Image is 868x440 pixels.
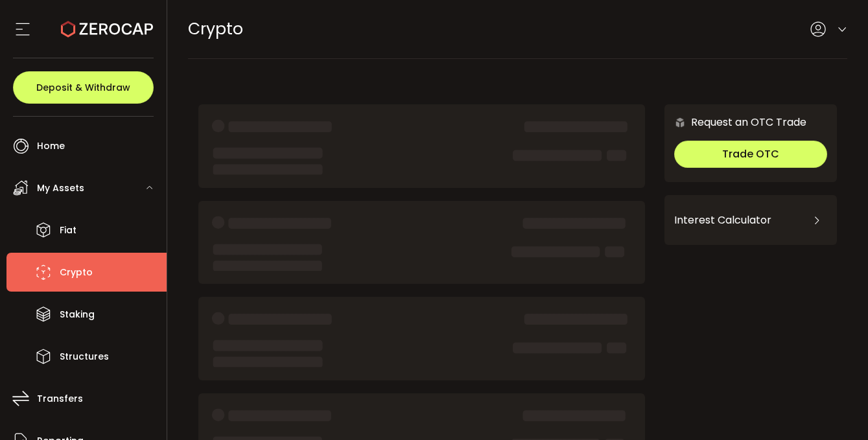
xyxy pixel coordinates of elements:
span: Transfers [37,389,83,408]
span: Crypto [188,17,243,40]
button: Deposit & Withdraw [13,71,154,104]
span: Deposit & Withdraw [36,83,130,92]
span: Structures [60,347,109,366]
button: Trade OTC [674,141,827,168]
span: Home [37,137,65,156]
div: Request an OTC Trade [664,114,806,130]
span: Trade OTC [722,146,779,161]
div: Interest Calculator [674,205,827,236]
img: 6nGpN7MZ9FLuBP83NiajKbTRY4UzlzQtBKtCrLLspmCkSvCZHBKvY3NxgQaT5JnOQREvtQ257bXeeSTueZfAPizblJ+Fe8JwA... [674,117,686,128]
span: Crypto [60,263,93,282]
span: Staking [60,305,95,324]
span: My Assets [37,179,84,198]
span: Fiat [60,221,76,240]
